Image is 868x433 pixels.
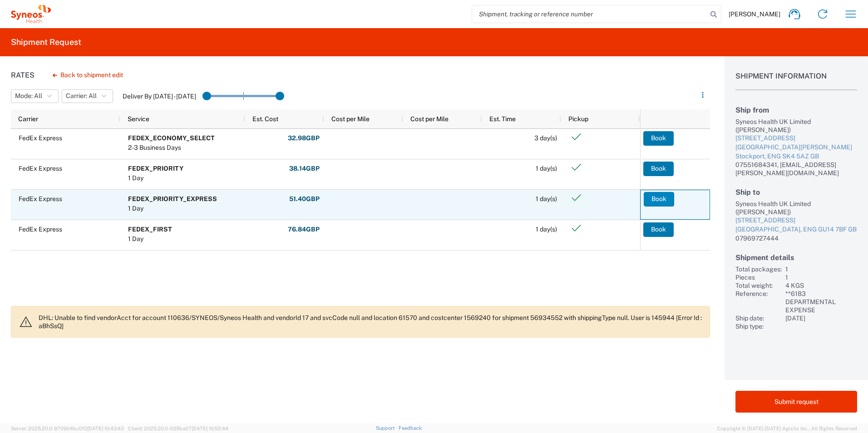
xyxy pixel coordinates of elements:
div: Total packages: [735,265,782,273]
span: Pickup [568,115,588,123]
b: FEDEX_PRIORITY_EXPRESS [128,195,217,202]
div: [STREET_ADDRESS] [735,216,857,225]
div: 1 Day [128,234,172,244]
span: Mode: All [15,92,42,100]
span: [DATE] 10:43:43 [87,426,124,431]
button: 51.40GBP [289,192,320,207]
span: [DATE] 10:52:44 [192,426,228,431]
span: Est. Time [489,115,516,123]
h2: Ship to [735,188,857,197]
button: Submit request [735,391,857,413]
div: Ship date: [735,314,782,322]
h1: Shipment Information [735,72,857,90]
div: 1 [785,273,857,281]
span: Copyright © [DATE]-[DATE] Agistix Inc., All Rights Reserved [717,424,857,433]
button: Book [643,162,674,176]
button: 32.98GBP [287,131,320,146]
div: [DATE] [785,314,857,322]
b: FEDEX_PRIORITY [128,165,183,172]
span: 1 day(s) [536,195,557,202]
div: 1 Day [128,204,217,213]
span: [PERSON_NAME] [729,10,780,18]
div: Ship type: [735,322,782,330]
input: Shipment, tracking or reference number [472,5,707,23]
div: Pieces [735,273,782,281]
a: [STREET_ADDRESS][GEOGRAPHIC_DATA], ENG GU14 7BF GB [735,216,857,234]
span: Carrier [18,115,38,123]
div: Syneos Health UK Limited ([PERSON_NAME]) [735,118,857,134]
button: Book [643,222,674,237]
span: 1 day(s) [536,165,557,172]
label: Deliver By [DATE] - [DATE] [123,92,196,100]
div: 07969727444 [735,234,857,242]
span: FedEx Express [19,195,62,202]
strong: 32.98 GBP [288,134,320,143]
button: 76.84GBP [287,222,320,237]
span: 3 day(s) [534,134,557,142]
div: 2-3 Business Days [128,143,215,153]
a: Feedback [399,425,422,431]
a: [STREET_ADDRESS][GEOGRAPHIC_DATA][PERSON_NAME]Stockport, ENG SK4 5AZ GB [735,134,857,161]
div: [STREET_ADDRESS][GEOGRAPHIC_DATA][PERSON_NAME] [735,134,857,152]
div: 07551684341, [EMAIL_ADDRESS][PERSON_NAME][DOMAIN_NAME] [735,161,857,177]
span: Carrier: All [66,92,97,100]
button: Book [644,192,674,207]
div: Total weight: [735,281,782,290]
span: Client: 2025.20.0-035ba07 [128,426,228,431]
button: Mode: All [11,89,59,103]
h1: Rates [11,71,35,79]
strong: 38.14 GBP [289,164,320,173]
button: Book [643,131,674,146]
span: 1 day(s) [536,226,557,233]
span: Service [128,115,149,123]
div: Reference: [735,290,782,314]
span: FedEx Express [19,134,62,142]
span: FedEx Express [19,226,62,233]
div: Syneos Health UK Limited ([PERSON_NAME]) [735,200,857,216]
h2: Shipment Request [11,37,81,48]
span: Server: 2025.20.0-970904bc0f3 [11,426,124,431]
div: 1 Day [128,173,183,183]
p: DHL: Unable to find vendorAcct for account 110636/SYNEOS/Syneos Health and vendorId 17 and svcCod... [39,314,702,330]
div: Stockport, ENG SK4 5AZ GB [735,152,857,161]
span: Est. Cost [252,115,278,123]
a: Support [376,425,399,431]
button: 38.14GBP [289,162,320,176]
b: FEDEX_FIRST [128,226,172,233]
span: Cost per Mile [410,115,449,123]
div: **6183 DEPARTMENTAL EXPENSE [785,290,857,314]
h2: Shipment details [735,253,857,262]
strong: 51.40 GBP [289,195,320,203]
div: 1 [785,265,857,273]
span: FedEx Express [19,165,62,172]
div: [GEOGRAPHIC_DATA], ENG GU14 7BF GB [735,225,857,234]
b: FEDEX_ECONOMY_SELECT [128,134,215,142]
div: 4 KGS [785,281,857,290]
strong: 76.84 GBP [288,225,320,234]
span: Cost per Mile [331,115,370,123]
button: Carrier: All [62,89,113,103]
button: Back to shipment edit [45,67,130,83]
h2: Ship from [735,106,857,114]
